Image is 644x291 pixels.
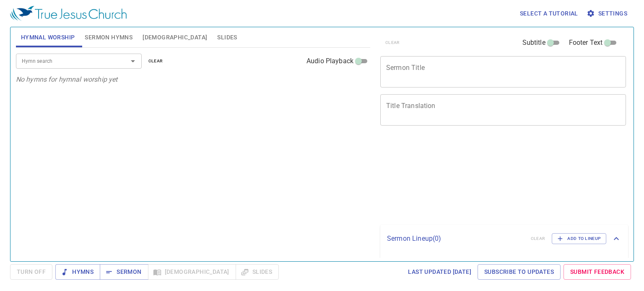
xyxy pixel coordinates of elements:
iframe: from-child [377,134,578,222]
span: clear [148,57,163,65]
div: Sermon Lineup(0)clearAdd to Lineup [380,225,628,252]
span: Sermon [106,267,141,277]
img: True Jesus Church [10,6,127,21]
span: Last updated [DATE] [408,267,471,277]
span: Hymns [62,267,93,277]
p: Sermon Lineup ( 0 ) [387,234,524,244]
span: Add to Lineup [557,235,601,242]
button: Hymns [55,264,100,280]
span: [DEMOGRAPHIC_DATA] [143,32,207,43]
span: Slides [217,32,237,43]
span: Settings [588,8,627,19]
span: Footer Text [569,38,603,48]
span: Subscribe to Updates [484,267,554,277]
button: Open [127,55,139,67]
button: Sermon [100,264,148,280]
span: Hymnal Worship [21,32,75,43]
a: Submit Feedback [563,264,631,280]
span: Audio Playback [306,56,353,66]
a: Last updated [DATE] [405,264,475,280]
span: Submit Feedback [570,267,624,277]
button: Select a tutorial [517,6,582,21]
i: No hymns for hymnal worship yet [16,75,118,83]
span: Subtitle [522,38,545,48]
span: Select a tutorial [520,8,578,19]
span: Sermon Hymns [85,32,132,43]
a: Subscribe to Updates [478,264,561,280]
button: Add to Lineup [552,233,606,244]
button: Settings [585,6,631,21]
button: clear [143,56,168,66]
